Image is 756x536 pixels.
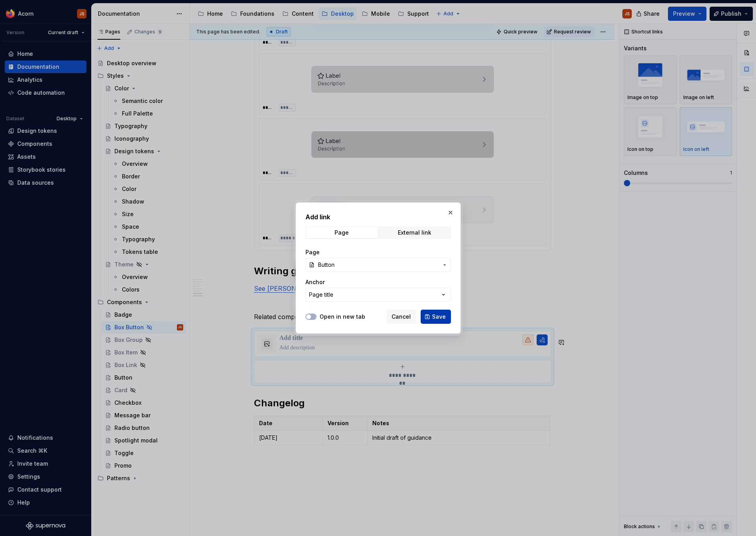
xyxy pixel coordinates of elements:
[305,288,451,302] button: Page title
[398,229,431,236] div: External link
[305,278,325,286] label: Anchor
[335,229,349,236] div: Page
[305,212,451,222] h2: Add link
[305,248,320,256] label: Page
[392,313,411,321] span: Cancel
[421,310,451,324] button: Save
[305,258,451,272] button: Button
[386,310,416,324] button: Cancel
[432,313,446,321] span: Save
[318,261,335,269] span: Button
[320,313,365,321] label: Open in new tab
[309,291,333,299] div: Page title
